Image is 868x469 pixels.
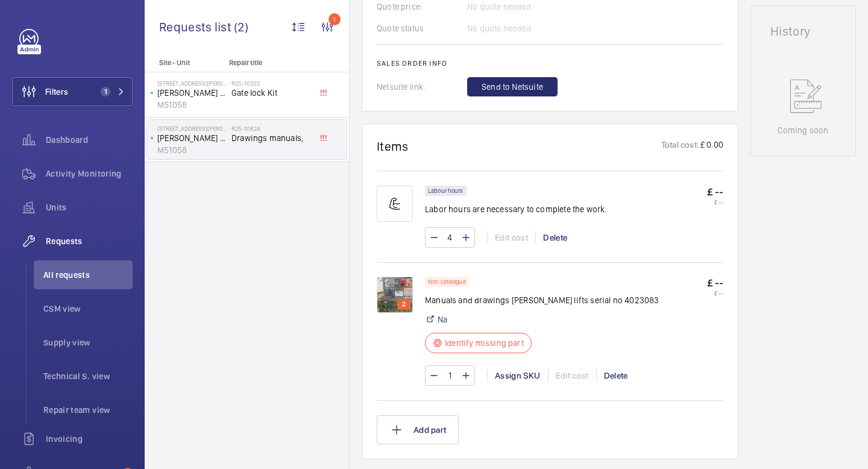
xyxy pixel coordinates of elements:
div: Assign SKU [487,370,548,382]
p: Labour hours [428,189,464,193]
p: Manuals and drawings [PERSON_NAME] lifts serial no 4023083 [425,294,659,306]
p: 2 [400,299,408,310]
p: £ -- [707,277,723,289]
span: Activity Monitoring [46,168,133,180]
span: Requests list [159,19,234,34]
img: muscle-sm.svg [377,186,413,222]
span: Send to Netsuite [482,81,543,93]
p: £ -- [707,198,723,206]
p: [STREET_ADDRESS][PERSON_NAME] [157,125,227,132]
img: 1755002746645-fd42a97e-0dd6-4c98-a74a-3ef3433fe000 [377,277,413,313]
p: Site - Unit [145,58,224,67]
span: Repair team view [43,404,133,416]
span: Units [46,201,133,213]
span: Invoicing [46,433,133,445]
a: Na [438,313,447,326]
p: [PERSON_NAME] Platform Lift [157,87,227,99]
p: M51058 [157,144,227,156]
button: Filters1 [12,77,133,106]
p: Repair title [229,58,309,67]
p: Total cost: [661,139,699,154]
div: Delete [535,231,574,244]
button: Send to Netsuite [467,77,558,96]
h2: R25-10824 [231,125,311,132]
p: Non catalogue [428,280,466,284]
span: 1 [101,87,110,96]
p: M51058 [157,99,227,111]
button: Add part [377,415,459,444]
span: Supply view [43,336,133,348]
h2: R25-10205 [231,80,311,87]
span: Technical S. view [43,370,133,382]
span: CSM view [43,303,133,315]
p: Coming soon [778,124,828,136]
p: [PERSON_NAME] Platform Lift [157,132,227,144]
span: All requests [43,269,133,281]
span: Gate lock Kit [231,87,311,99]
h2: Sales order info [377,59,723,68]
div: Delete [596,370,635,382]
span: Drawings manuals, [231,132,311,144]
span: Requests [46,235,133,247]
h1: Items [377,139,409,154]
p: £ -- [707,289,723,297]
span: Filters [45,86,68,98]
p: £ -- [707,186,723,198]
p: Labor hours are necessary to complete the work. [425,203,607,215]
h1: History [770,25,836,37]
span: Dashboard [46,134,133,146]
p: £ 0.00 [699,139,723,154]
p: Identify missing part [445,337,524,349]
p: [STREET_ADDRESS][PERSON_NAME] [157,80,227,87]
